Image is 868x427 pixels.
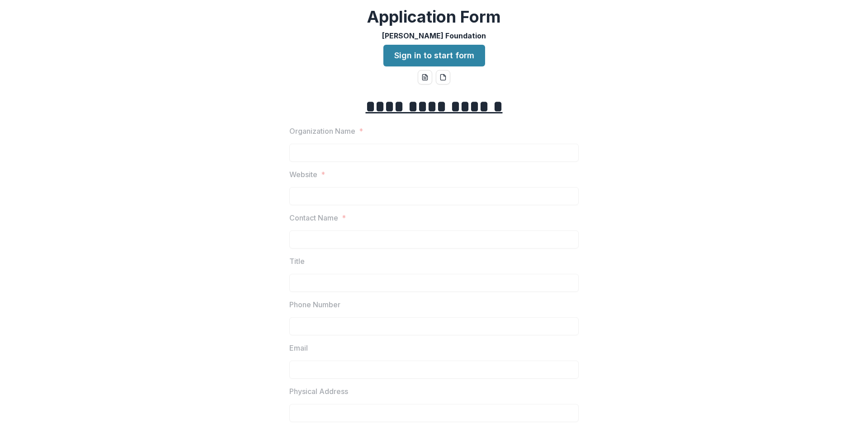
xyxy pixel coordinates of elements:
h2: Application Form [367,7,501,27]
p: Physical Address [289,386,348,397]
p: Website [289,169,317,180]
p: Phone Number [289,299,340,310]
p: Contact Name [289,212,338,223]
button: pdf-download [436,70,450,84]
p: Email [289,343,308,353]
p: Title [289,256,305,267]
p: [PERSON_NAME] Foundation [382,30,486,41]
p: Organization Name [289,126,355,136]
a: Sign in to start form [383,45,485,66]
button: word-download [418,70,432,84]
